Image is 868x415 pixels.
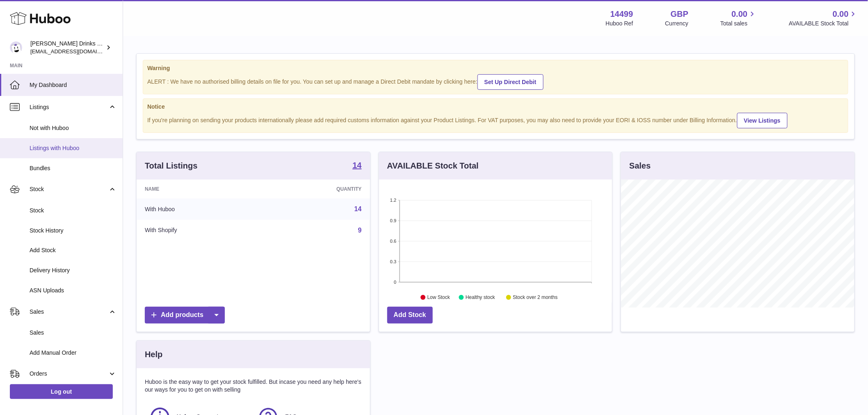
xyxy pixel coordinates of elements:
[145,307,225,324] a: Add products
[145,378,362,394] p: Huboo is the easy way to get your stock fulfilled. But incase you need any help here's our ways f...
[427,295,450,301] text: Low Stock
[10,41,22,54] img: internalAdmin-14499@internal.huboo.com
[466,295,496,301] text: Healthy stock
[30,81,116,89] span: My Dashboard
[354,205,362,212] a: 14
[390,259,396,264] text: 0.3
[147,112,844,128] div: If you're planning on sending your products internationally please add required customs informati...
[390,239,396,244] text: 0.6
[30,246,116,254] span: Add Stock
[352,161,361,169] strong: 14
[30,370,108,378] span: Orders
[30,227,116,235] span: Stock History
[789,20,858,27] span: AVAILABLE Stock Total
[147,64,844,72] strong: Warning
[30,124,116,132] span: Not with Huboo
[10,384,113,399] a: Log out
[147,73,844,90] div: ALERT : We have no authorised billing details on file for you. You can set up and manage a Direct...
[720,20,757,27] span: Total sales
[263,180,370,198] th: Quantity
[629,160,651,171] h3: Sales
[30,144,116,152] span: Listings with Huboo
[30,185,108,193] span: Stock
[30,349,116,357] span: Add Manual Order
[30,164,116,172] span: Bundles
[137,180,263,198] th: Name
[606,20,633,27] div: Huboo Ref
[671,9,688,20] strong: GBP
[720,9,757,27] a: 0.00 Total sales
[513,295,557,301] text: Stock over 2 months
[147,103,844,111] strong: Notice
[137,198,263,220] td: With Huboo
[610,9,633,20] strong: 14499
[833,9,849,20] span: 0.00
[30,48,121,55] span: [EMAIL_ADDRESS][DOMAIN_NAME]
[789,9,858,27] a: 0.00 AVAILABLE Stock Total
[30,207,116,214] span: Stock
[352,161,361,171] a: 14
[665,20,689,27] div: Currency
[30,329,116,337] span: Sales
[137,220,263,241] td: With Shopify
[394,280,396,285] text: 0
[387,160,479,171] h3: AVAILABLE Stock Total
[732,9,748,20] span: 0.00
[30,103,108,111] span: Listings
[387,307,433,324] a: Add Stock
[737,113,788,128] a: View Listings
[30,267,116,274] span: Delivery History
[145,160,198,171] h3: Total Listings
[390,218,396,223] text: 0.9
[30,40,104,55] div: [PERSON_NAME] Drinks LTD (t/a Zooz)
[30,287,116,294] span: ASN Uploads
[358,227,362,234] a: 9
[390,198,396,203] text: 1.2
[145,349,162,360] h3: Help
[30,308,108,316] span: Sales
[477,74,544,90] a: Set Up Direct Debit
